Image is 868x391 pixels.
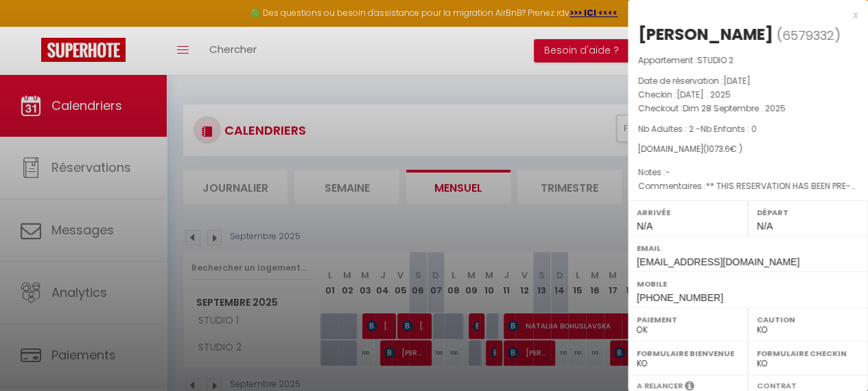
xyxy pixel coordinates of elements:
[638,143,858,156] div: [DOMAIN_NAME]
[782,27,834,44] span: 6579332
[757,205,859,219] label: Départ
[637,205,739,219] label: Arrivée
[638,54,858,67] p: Appartement :
[757,221,773,232] span: N/A
[723,75,751,87] span: [DATE]
[638,123,757,135] span: Nb Adultes : 2 -
[757,313,859,326] label: Caution
[666,166,670,178] span: -
[637,256,799,267] span: [EMAIL_ADDRESS][DOMAIN_NAME]
[638,23,773,45] div: [PERSON_NAME]
[637,292,723,303] span: [PHONE_NUMBER]
[757,380,797,389] label: Contrat
[701,123,757,135] span: Nb Enfants : 0
[638,166,858,179] p: Notes :
[628,7,858,23] div: x
[757,346,859,360] label: Formulaire Checkin
[637,313,739,326] label: Paiement
[777,25,841,45] span: ( )
[707,143,730,155] span: 1073.6
[638,88,858,102] p: Checkin :
[637,221,653,232] span: N/A
[703,143,742,155] span: ( € )
[637,241,859,255] label: Email
[637,277,859,291] label: Mobile
[697,54,734,66] span: STUDIO 2
[637,346,739,360] label: Formulaire Bienvenue
[638,102,858,115] p: Checkout :
[683,102,786,114] span: Dim 28 Septembre . 2025
[638,74,858,88] p: Date de réservation :
[638,179,858,193] p: Commentaires :
[677,89,731,100] span: [DATE] . 2025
